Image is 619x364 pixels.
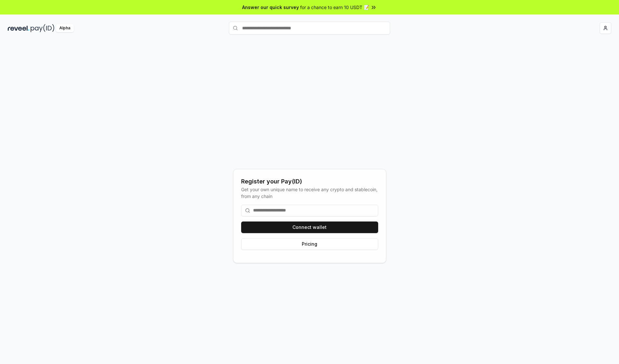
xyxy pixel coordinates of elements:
span: for a chance to earn 10 USDT 📝 [300,4,369,11]
button: Pricing [241,238,378,250]
span: Answer our quick survey [242,4,299,11]
div: Get your own unique name to receive any crypto and stablecoin, from any chain [241,186,378,200]
button: Connect wallet [241,221,378,233]
img: pay_id [31,24,54,32]
div: Alpha [56,24,74,32]
img: reveel_dark [8,24,29,32]
div: Register your Pay(ID) [241,177,378,186]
